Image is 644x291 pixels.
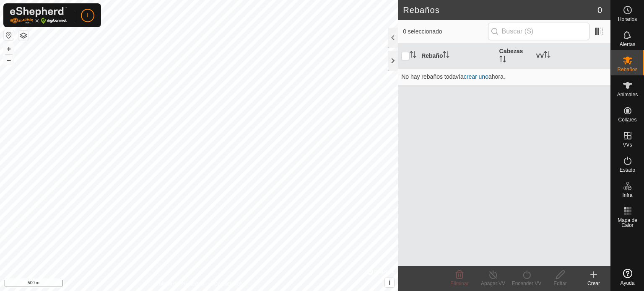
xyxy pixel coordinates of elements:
a: Contáctenos [214,280,242,288]
span: 0 seleccionado [403,27,488,36]
span: Infra [622,193,632,198]
h2: Rebaños [403,5,597,15]
span: I [87,11,88,20]
span: 0 [597,4,602,16]
div: Editar [543,280,577,287]
button: i [385,278,394,287]
span: Estado [620,167,635,173]
span: Animales [617,92,638,97]
span: Alertas [620,42,635,47]
span: i [389,279,390,286]
div: Encender VV [510,280,543,287]
th: Rebaño [418,44,496,69]
a: crear uno [464,73,488,80]
button: Restablecer Mapa [4,30,14,40]
div: Apagar VV [476,280,510,287]
button: + [4,44,14,54]
span: Rebaños [617,67,637,72]
img: Logo Gallagher [10,7,67,24]
span: Collares [618,117,636,122]
button: – [4,55,14,65]
button: Capas del Mapa [18,31,29,41]
th: VV [533,44,610,69]
span: Horarios [618,17,637,22]
span: VVs [623,142,632,147]
a: Ayuda [611,265,644,289]
th: Cabezas [496,44,533,69]
p-sorticon: Activar para ordenar [544,52,551,59]
p-sorticon: Activar para ordenar [443,52,449,59]
p-sorticon: Activar para ordenar [499,57,506,64]
td: No hay rebaños todavía ahora. [398,68,610,85]
p-sorticon: Activar para ordenar [410,52,416,59]
span: Eliminar [450,281,468,286]
div: Crear [577,280,610,287]
span: Mapa de Calor [613,218,642,228]
span: Ayuda [621,281,635,286]
a: Política de Privacidad [156,280,204,288]
input: Buscar (S) [488,23,589,40]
